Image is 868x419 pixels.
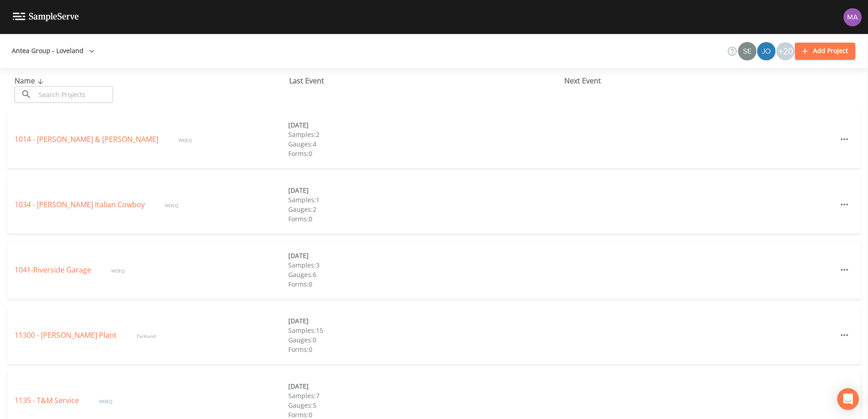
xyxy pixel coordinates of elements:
div: Samples: 7 [288,391,562,400]
a: 1135 - T&M Service [15,395,81,405]
input: Search Projects [35,86,113,103]
div: Last Event [289,75,564,86]
a: 1041-Riverside Garage [15,265,93,275]
button: Antea Group - Loveland [8,43,98,59]
span: WDEQ [99,398,113,404]
span: Name [15,76,46,86]
div: Next Event [564,75,839,86]
div: Josh Watzak [757,42,776,60]
div: Gauges: 2 [288,205,562,214]
img: d2de15c11da5451b307a030ac90baa3e [757,42,775,60]
img: 52efdf5eb87039e5b40670955cfdde0b [738,42,756,60]
span: WDEQ [178,137,192,143]
span: WDEQ [165,202,178,209]
div: Sean McKinstry [738,42,757,60]
div: Forms: 0 [288,149,562,158]
div: Gauges: 5 [288,400,562,410]
div: Open Intercom Messenger [837,388,859,410]
div: Gauges: 4 [288,139,562,149]
img: logo [13,13,79,21]
div: Gauges: 6 [288,270,562,279]
a: 11300 - [PERSON_NAME] Plant [15,330,118,340]
div: Samples: 15 [288,326,562,335]
div: Samples: 2 [288,130,562,139]
div: [DATE] [288,251,562,260]
div: [DATE] [288,381,562,391]
div: Samples: 1 [288,195,562,205]
span: WDEQ [111,268,125,274]
a: 1014 - [PERSON_NAME] & [PERSON_NAME] [15,134,160,144]
div: +20 [776,42,794,60]
div: Forms: 0 [288,214,562,224]
a: 1034 - [PERSON_NAME] Italian Cowboy [15,200,147,209]
img: b480c7c87ae38607190708ea72cba8f5 [843,8,862,26]
div: Gauges: 0 [288,335,562,345]
div: Forms: 0 [288,279,562,289]
div: [DATE] [288,316,562,326]
div: [DATE] [288,120,562,130]
div: [DATE] [288,185,562,195]
span: Parkland [137,333,156,339]
button: Add Project [795,43,855,59]
div: Forms: 0 [288,345,562,354]
div: Samples: 3 [288,260,562,270]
